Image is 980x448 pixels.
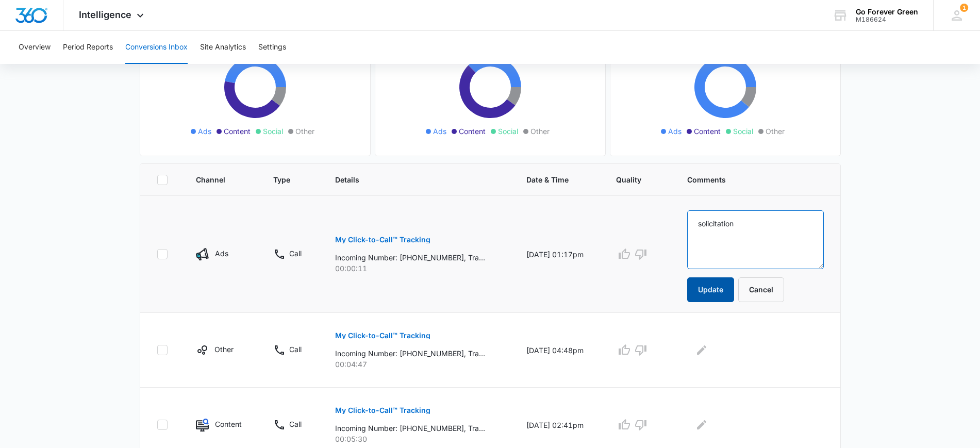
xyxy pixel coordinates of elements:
span: Other [766,126,785,137]
p: Incoming Number: [PHONE_NUMBER], Tracking Number: [PHONE_NUMBER], Ring To: [PHONE_NUMBER], Caller... [335,252,485,263]
p: My Click-to-Call™ Tracking [335,332,430,339]
span: Intelligence [79,9,131,20]
p: Call [289,248,302,259]
button: My Click-to-Call™ Tracking [335,323,430,348]
p: My Click-to-Call™ Tracking [335,236,430,243]
p: Other [214,344,234,355]
span: Ads [668,126,682,137]
p: My Click-to-Call™ Tracking [335,407,430,414]
button: Overview [19,31,51,64]
div: account id [856,16,918,23]
span: 1 [960,4,968,12]
span: Other [295,126,314,137]
button: Site Analytics [200,31,246,64]
span: Date & Time [526,174,576,185]
div: account name [856,8,918,16]
span: Social [498,126,518,137]
span: Quality [616,174,647,185]
span: Social [733,126,753,137]
span: Comments [687,174,809,185]
p: Call [289,419,302,429]
span: Channel [196,174,234,185]
span: Content [224,126,251,137]
button: Conversions Inbox [125,31,188,64]
span: Ads [198,126,211,137]
button: Cancel [738,277,784,302]
p: Incoming Number: [PHONE_NUMBER], Tracking Number: [PHONE_NUMBER], Ring To: [PHONE_NUMBER], Caller... [335,348,485,359]
p: Incoming Number: [PHONE_NUMBER], Tracking Number: [PHONE_NUMBER], Ring To: [PHONE_NUMBER], Caller... [335,423,485,434]
p: Ads [215,248,228,259]
button: My Click-to-Call™ Tracking [335,227,430,252]
button: Settings [258,31,286,64]
button: Update [687,277,734,302]
p: 00:05:30 [335,434,502,444]
span: Social [263,126,283,137]
button: My Click-to-Call™ Tracking [335,398,430,423]
button: Edit Comments [693,417,710,433]
p: Content [215,419,242,429]
textarea: solicitation [687,210,824,269]
button: Period Reports [63,31,113,64]
p: 00:04:47 [335,359,502,370]
span: Content [459,126,486,137]
span: Details [335,174,487,185]
td: [DATE] 01:17pm [514,196,604,313]
td: [DATE] 04:48pm [514,313,604,388]
button: Edit Comments [693,342,710,358]
span: Other [530,126,550,137]
p: 00:00:11 [335,263,502,274]
span: Type [273,174,295,185]
span: Ads [433,126,446,137]
span: Content [694,126,721,137]
div: notifications count [960,4,968,12]
p: Call [289,344,302,355]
